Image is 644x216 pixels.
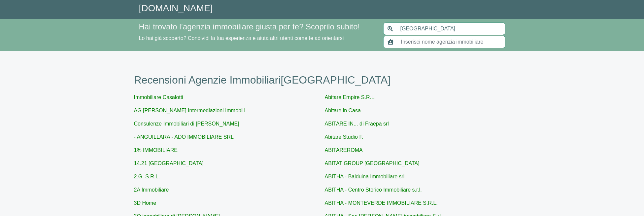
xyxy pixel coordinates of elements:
a: 2.G. S.R.L. [134,174,160,179]
a: Abitare in Casa [325,108,361,113]
a: - ANGUILLARA - ADO IMMOBILIARE SRL [134,134,234,140]
a: [DOMAIN_NAME] [139,3,213,13]
input: Inserisci area di ricerca (Comune o Provincia) [396,22,505,35]
h4: Hai trovato l’agenzia immobiliare giusta per te? Scoprilo subito! [139,22,375,32]
a: AG [PERSON_NAME] Intermediazioni Immobili [134,108,245,113]
a: ABITHA - Centro Storico Immobiliare s.r.l. [325,187,422,193]
a: 14.21 [GEOGRAPHIC_DATA] [134,161,204,166]
a: 2A Immobiliare [134,187,169,193]
p: Lo hai già scoperto? Condividi la tua esperienza e aiuta altri utenti come te ad orientarsi [139,34,375,42]
a: ABITHA - MONTEVERDE IMMOBILIARE S.R.L. [325,200,438,206]
a: Consulenze Immobiliari di [PERSON_NAME] [134,121,239,126]
a: 3D Home [134,200,156,206]
a: Immobiliare Casalotti [134,94,183,100]
a: ABITHA - Balduina Immobiliare srl [325,174,405,179]
a: ABITARE IN... di Fraepa srl [325,121,389,126]
a: ABITAREROMA [325,147,363,153]
a: Abitare Empire S.R.L. [325,94,376,100]
a: 1% IMMOBILIARE [134,147,178,153]
a: Abitare Studio F. [325,134,363,140]
h1: Recensioni Agenzie Immobiliari [GEOGRAPHIC_DATA] [134,74,510,86]
input: Inserisci nome agenzia immobiliare [397,36,505,48]
a: ABITAT GROUP [GEOGRAPHIC_DATA] [325,161,420,166]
